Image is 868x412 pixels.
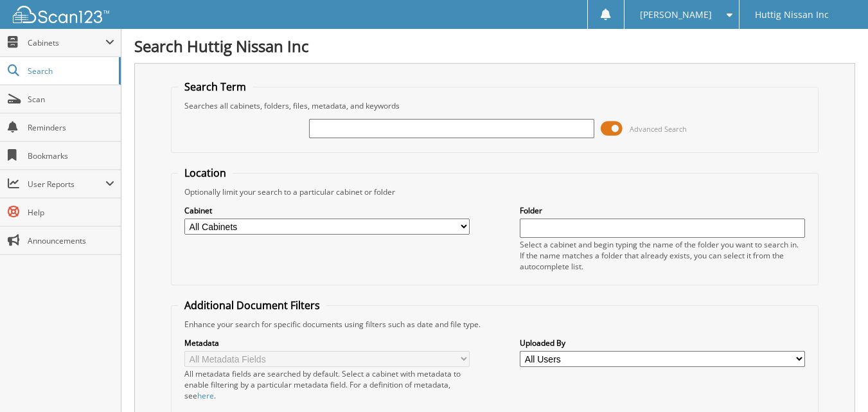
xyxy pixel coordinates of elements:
[178,100,811,111] div: Searches all cabinets, folders, files, metadata, and keywords
[28,207,114,218] span: Help
[178,186,811,197] div: Optionally limit your search to a particular cabinet or folder
[28,37,105,48] span: Cabinets
[28,179,105,190] span: User Reports
[178,166,233,180] legend: Location
[28,66,112,76] span: Search
[630,124,687,134] span: Advanced Search
[134,35,855,57] h1: Search Huttig Nissan Inc
[178,298,326,312] legend: Additional Document Filters
[184,205,470,216] label: Cabinet
[184,337,470,348] label: Metadata
[640,11,712,19] span: [PERSON_NAME]
[520,239,805,272] div: Select a cabinet and begin typing the name of the folder you want to search in. If the name match...
[28,94,114,105] span: Scan
[178,319,811,330] div: Enhance your search for specific documents using filters such as date and file type.
[184,368,470,401] div: All metadata fields are searched by default. Select a cabinet with metadata to enable filtering b...
[178,80,252,94] legend: Search Term
[197,390,214,401] a: here
[28,150,114,161] span: Bookmarks
[28,235,114,246] span: Announcements
[755,11,829,19] span: Huttig Nissan Inc
[520,205,805,216] label: Folder
[520,337,805,348] label: Uploaded By
[13,6,109,23] img: scan123-logo-white.svg
[28,122,114,133] span: Reminders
